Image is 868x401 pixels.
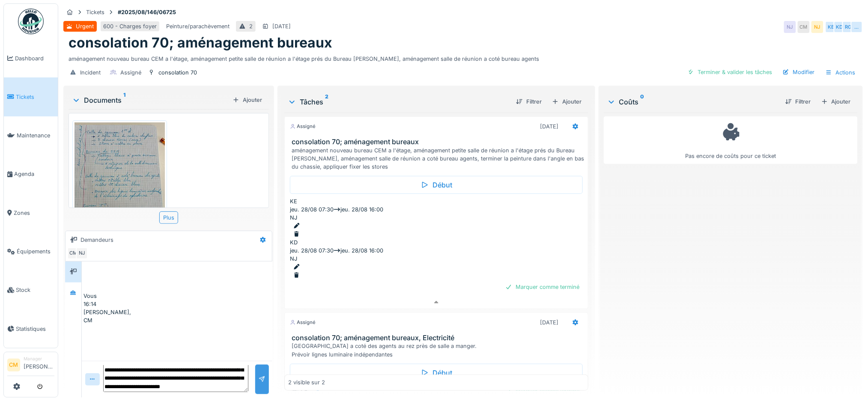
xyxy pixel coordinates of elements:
[290,238,298,247] div: KD
[24,356,54,362] div: Manager
[159,211,178,224] div: Plus
[4,232,58,270] a: Équipements
[540,122,558,131] div: [DATE]
[15,54,54,62] span: Dashboard
[84,308,271,316] div: [PERSON_NAME],
[14,209,54,217] span: Zones
[822,66,859,79] div: Actions
[80,68,101,77] div: Incident
[76,247,88,259] div: NJ
[684,66,776,78] div: Terminer & valider les tâches
[607,97,779,107] div: Coûts
[290,364,583,382] div: Début
[784,21,796,33] div: NJ
[272,22,291,30] div: [DATE]
[72,95,229,105] div: Documents
[292,334,585,342] h3: consolation 70; aménagement bureaux, Electricité
[290,176,583,194] div: Début
[292,146,585,171] div: aménagement nouveau bureau CEM a l'étage, aménagement petite salle de réunion a l'étage prés du B...
[290,205,583,214] div: jeu. 28/08 07:30 jeu. 28/08 16:00
[24,356,54,374] li: [PERSON_NAME]
[779,66,818,78] div: Modifier
[103,22,157,30] div: 600 - Charges foyer
[249,22,253,30] div: 2
[17,247,54,255] span: Équipements
[75,122,165,243] img: 5ndrnqrlp8vm5sc3fyozdos1fsd6
[825,21,837,33] div: KE
[7,359,20,371] li: CM
[842,21,854,33] div: RG
[4,116,58,155] a: Maintenance
[609,120,852,160] div: Pas encore de coûts pour ce ticket
[114,8,179,16] strong: #2025/08/146/06725
[84,316,92,324] div: CM
[86,8,104,16] div: Tickets
[798,21,810,33] div: CM
[290,255,297,263] div: NJ
[502,281,583,293] div: Marquer comme terminé
[290,319,316,326] div: Assigné
[851,21,863,33] div: …
[540,318,558,327] div: [DATE]
[290,123,316,130] div: Assigné
[549,96,585,107] div: Ajouter
[290,214,297,222] div: NJ
[84,292,271,300] div: Vous
[123,95,125,105] sup: 1
[290,247,583,255] div: jeu. 28/08 07:30 jeu. 28/08 16:00
[18,9,44,34] img: Badge_color-CXgf-gQk.svg
[292,342,585,358] div: [GEOGRAPHIC_DATA] a coté des agents au rez près de salle a manger. Prévoir lignes luminaire indép...
[17,131,54,140] span: Maintenance
[16,93,54,101] span: Tickets
[288,379,325,387] div: 2 visible sur 2
[4,193,58,232] a: Zones
[7,356,54,376] a: CM Manager[PERSON_NAME]
[290,197,297,205] div: KE
[76,22,94,30] div: Urgent
[292,138,585,146] h3: consolation 70; aménagement bureaux
[16,286,54,294] span: Stock
[811,21,823,33] div: NJ
[16,325,54,333] span: Statistiques
[4,155,58,193] a: Agenda
[4,77,58,116] a: Tickets
[69,35,332,51] h1: consolation 70; aménagement bureaux
[782,96,814,107] div: Filtrer
[166,22,230,30] div: Peinture/parachèvement
[834,21,846,33] div: KD
[158,68,197,77] div: consolation 70
[120,68,141,77] div: Assigné
[84,300,271,308] div: 16:14
[325,97,328,107] sup: 2
[513,96,545,107] div: Filtrer
[67,247,79,259] div: CM
[14,170,54,178] span: Agenda
[4,271,58,309] a: Stock
[818,96,854,107] div: Ajouter
[229,94,265,106] div: Ajouter
[4,39,58,77] a: Dashboard
[4,309,58,348] a: Statistiques
[81,236,113,244] div: Demandeurs
[288,97,509,107] div: Tâches
[69,51,858,63] div: aménagement nouveau bureau CEM a l'étage, aménagement petite salle de réunion a l'étage prés du B...
[641,97,644,107] sup: 0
